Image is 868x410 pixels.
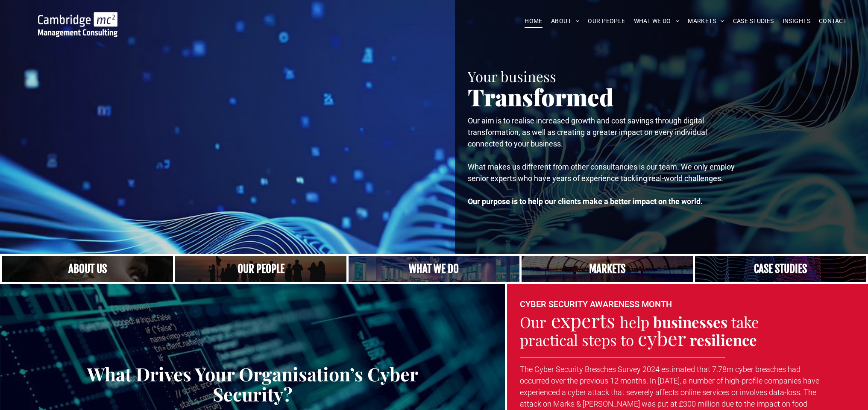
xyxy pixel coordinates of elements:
[520,15,547,28] a: HOME
[620,312,649,332] span: help
[38,12,117,37] img: Go to Homepage
[815,15,851,28] a: CONTACT
[729,15,778,28] a: CASE STUDIES
[520,312,546,332] span: Our
[522,256,692,282] a: Our Markets | Cambridge Management Consulting
[630,15,684,28] a: WHAT WE DO
[468,67,556,85] span: Your business
[520,312,759,350] span: take practical steps to
[468,116,707,148] span: Our aim is to realise increased growth and cost savings through digital transformation, as well a...
[520,299,672,309] font: CYBER SECURITY AWARENESS MONTH
[468,81,614,112] span: Transformed
[38,13,117,22] a: Your Business Transformed | Cambridge Management Consulting
[2,256,173,282] a: Close up of woman's face, centered on her eyes
[653,312,727,332] strong: businesses
[547,15,584,28] a: ABOUT
[349,256,519,282] a: A yoga teacher lifting his whole body off the ground in the peacock pose
[778,15,815,28] a: INSIGHTS
[683,15,728,28] a: MARKETS
[6,364,499,404] a: What Drives Your Organisation’s Cyber Security?
[468,197,703,206] strong: Our purpose is to help our clients make a better impact on the world.
[468,162,735,183] span: What makes us different from other consultancies is our team. We only employ senior experts who h...
[638,325,686,351] span: cyber
[584,15,629,28] a: OUR PEOPLE
[551,307,615,333] span: experts
[175,256,346,282] a: A crowd in silhouette at sunset, on a rise or lookout point
[690,330,757,350] strong: resilience
[695,256,866,282] a: CASE STUDIES | See an Overview of All Our Case Studies | Cambridge Management Consulting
